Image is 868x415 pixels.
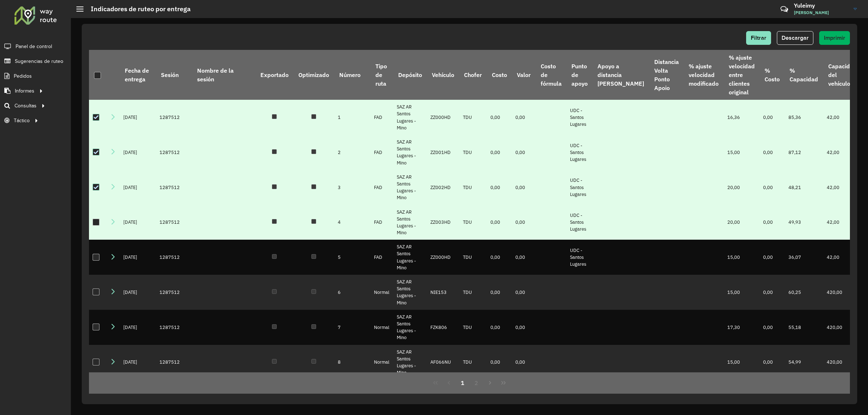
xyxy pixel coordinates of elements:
td: 1 [334,100,370,135]
td: 42,00 [823,100,861,135]
td: 0,00 [759,205,784,240]
td: 0,00 [487,240,512,275]
td: SAZ AR Santos Lugares - Mino [393,100,427,135]
td: 420,00 [823,345,861,380]
td: UDC - Santos Lugares [566,205,592,240]
td: 15,00 [724,275,759,310]
td: 55,18 [785,310,823,345]
td: FAD [370,170,393,205]
td: 42,00 [823,170,861,205]
td: SAZ AR Santos Lugares - Mino [393,275,427,310]
button: Next Page [483,376,497,390]
td: 0,00 [512,205,535,240]
th: Vehículo [427,50,459,100]
td: 0,00 [759,135,784,170]
td: 1287512 [156,310,192,345]
td: 0,00 [759,310,784,345]
th: Valor [512,50,535,100]
td: 0,00 [759,170,784,205]
td: 2 [334,135,370,170]
td: 49,93 [785,205,823,240]
td: 0,00 [512,345,535,380]
th: % ajuste velocidad entre clientes original [724,50,759,100]
td: TDU [459,275,487,310]
td: SAZ AR Santos Lugares - Mino [393,205,427,240]
td: 20,00 [724,205,759,240]
td: FAD [370,100,393,135]
td: 6 [334,275,370,310]
td: 48,21 [785,170,823,205]
th: Costo de fórmula [536,50,566,100]
th: % Costo [759,50,784,100]
td: ZZ001HD [427,135,459,170]
td: TDU [459,100,487,135]
td: 36,07 [785,240,823,275]
td: SAZ AR Santos Lugares - Mino [393,135,427,170]
td: 0,00 [487,345,512,380]
td: [DATE] [120,310,156,345]
td: [DATE] [120,275,156,310]
span: [PERSON_NAME] [794,9,848,16]
td: [DATE] [120,170,156,205]
td: 17,30 [724,310,759,345]
td: 8 [334,345,370,380]
h2: Indicadores de ruteo por entrega [84,5,191,13]
td: FAD [370,205,393,240]
td: TDU [459,240,487,275]
button: Imprimir [819,31,850,45]
td: 0,00 [487,275,512,310]
td: 0,00 [512,275,535,310]
span: Descargar [782,35,809,41]
td: TDU [459,310,487,345]
td: 0,00 [487,135,512,170]
span: Pedidos [14,72,32,80]
td: 20,00 [724,170,759,205]
td: TDU [459,170,487,205]
th: % Capacidad [785,50,823,100]
span: Táctico [14,117,30,124]
td: 1287512 [156,135,192,170]
button: 1 [456,376,469,390]
td: 1287512 [156,240,192,275]
td: SAZ AR Santos Lugares - Mino [393,240,427,275]
td: 0,00 [759,240,784,275]
td: SAZ AR Santos Lugares - Mino [393,345,427,380]
td: TDU [459,135,487,170]
td: 85,36 [785,100,823,135]
th: Costo [487,50,512,100]
th: Distancia Volta Ponto Apoio [649,50,684,100]
th: Punto de apoyo [566,50,592,100]
td: 0,00 [487,310,512,345]
td: 60,25 [785,275,823,310]
td: 0,00 [759,345,784,380]
td: 5 [334,240,370,275]
td: 15,00 [724,345,759,380]
td: 420,00 [823,310,861,345]
td: Normal [370,345,393,380]
span: Filtrar [751,35,766,41]
td: ZZ003HD [427,205,459,240]
td: 0,00 [759,275,784,310]
td: 42,00 [823,205,861,240]
td: 42,00 [823,135,861,170]
td: UDC - Santos Lugares [566,240,592,275]
td: 0,00 [487,170,512,205]
td: ZZ000HD [427,240,459,275]
th: Capacidad del vehículo [823,50,861,100]
td: [DATE] [120,100,156,135]
td: 1287512 [156,100,192,135]
td: 3 [334,170,370,205]
td: 0,00 [512,240,535,275]
th: Fecha de entrega [120,50,156,100]
th: Chofer [459,50,487,100]
td: [DATE] [120,205,156,240]
td: 0,00 [487,205,512,240]
th: % ajuste velocidad modificado [684,50,723,100]
td: TDU [459,345,487,380]
th: Apoyo a distancia [PERSON_NAME] [593,50,649,100]
td: FZK806 [427,310,459,345]
td: 0,00 [759,100,784,135]
td: NIE153 [427,275,459,310]
td: 16,36 [724,100,759,135]
td: UDC - Santos Lugares [566,100,592,135]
